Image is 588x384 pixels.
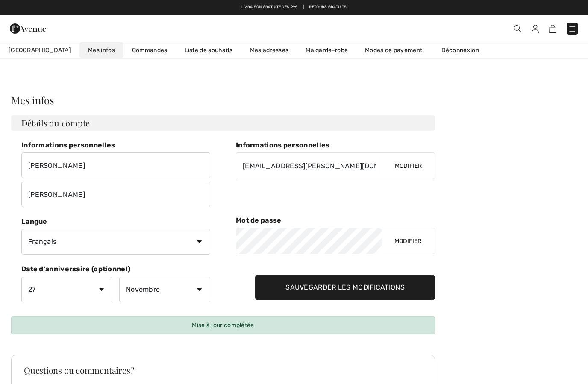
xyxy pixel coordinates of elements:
[532,25,539,33] img: Mes infos
[21,182,210,207] input: Nom de famille
[433,42,496,58] a: Déconnexion
[303,4,304,10] span: |
[21,265,210,273] h5: Date d'anniversaire (optionnel)
[241,4,298,10] a: Livraison gratuite dès 99$
[11,95,435,105] h2: Mes infos
[123,42,176,58] a: Commandes
[21,141,210,149] h5: Informations personnelles
[568,25,576,33] img: Menu
[241,42,297,58] a: Mes adresses
[549,25,556,33] img: Panier d'achat
[10,20,46,37] img: 1ère Avenue
[21,152,210,178] input: Prénom
[309,4,347,10] a: Retours gratuits
[382,153,435,179] button: Modifier
[11,115,435,131] h3: Détails du compte
[382,228,434,254] button: Modifier
[297,42,356,58] a: Ma garde-robe
[21,217,210,226] h5: Langue
[514,25,521,32] img: Recherche
[79,42,123,58] a: Mes infos
[9,46,71,55] span: [GEOGRAPHIC_DATA]
[255,275,435,300] input: Sauvegarder les modifications
[10,24,46,32] a: 1ère Avenue
[24,366,422,375] h3: Questions ou commentaires?
[236,216,282,224] span: Mot de passe
[356,42,431,58] a: Modes de payement
[236,141,435,149] h5: Informations personnelles
[11,316,435,334] div: Mise à jour complétée
[176,42,241,58] a: Liste de souhaits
